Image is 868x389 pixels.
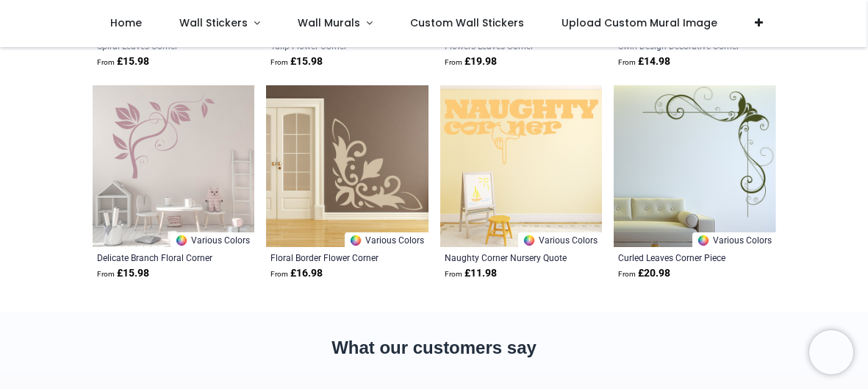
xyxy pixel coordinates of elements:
[97,58,115,66] span: From
[692,232,776,247] a: Various Colors
[298,15,360,30] span: Wall Murals
[97,54,149,69] strong: £ 15.98
[618,54,670,69] strong: £ 14.98
[410,15,524,30] span: Custom Wall Stickers
[345,232,428,247] a: Various Colors
[97,266,149,281] strong: £ 15.98
[171,232,254,247] a: Various Colors
[618,270,636,278] span: From
[445,58,462,66] span: From
[266,85,428,248] img: Floral Border Flower Corner Wall Sticker
[562,15,717,30] span: Upload Custom Mural Image
[618,266,670,281] strong: £ 20.98
[349,234,362,247] img: Color Wheel
[809,330,853,374] iframe: Brevo live chat
[445,251,567,263] a: Naughty Corner Nursery Quote
[440,85,603,248] img: Naughty Corner Nursery Quote Wall Sticker
[270,251,393,263] a: Floral Border Flower Corner
[445,270,462,278] span: From
[523,234,536,247] img: Color Wheel
[518,232,602,247] a: Various Colors
[97,251,220,263] a: Delicate Branch Floral Corner
[270,266,323,281] strong: £ 16.98
[445,54,497,69] strong: £ 19.98
[179,15,248,30] span: Wall Stickers
[618,58,636,66] span: From
[270,58,288,66] span: From
[93,335,776,360] h2: What our customers say
[93,85,255,248] img: Delicate Branch Floral Corner Wall Sticker
[270,54,323,69] strong: £ 15.98
[110,15,142,30] span: Home
[618,251,741,263] a: Curled Leaves Corner Piece Floral Design s Home Decor Art s
[445,266,497,281] strong: £ 11.98
[270,270,288,278] span: From
[697,234,710,247] img: Color Wheel
[614,85,776,248] img: Curled Leaves Corner Piece Floral Design Wall Stickers Home Decor Art Decals
[97,270,115,278] span: From
[175,234,188,247] img: Color Wheel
